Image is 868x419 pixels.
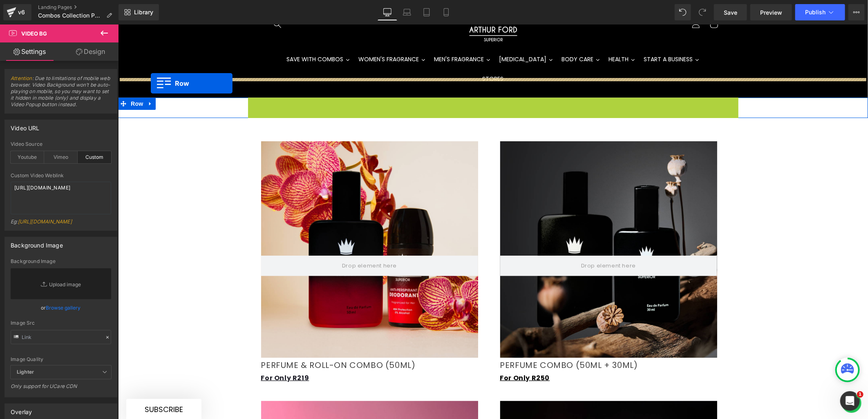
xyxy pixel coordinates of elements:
div: Image Src [11,320,111,326]
a: Design [61,42,120,61]
a: For Only R219 [143,349,191,358]
div: Image Quality [11,357,111,362]
span: START A BUSINESS [526,31,575,39]
a: [URL][DOMAIN_NAME] [18,218,72,225]
input: Link [11,330,111,344]
a: Landing Pages [38,4,119,11]
button: Publish [795,4,845,20]
a: Tablet [417,4,436,20]
div: Video Source [11,141,111,147]
span: STORES [365,51,386,59]
a: Mobile [436,4,456,20]
span: Save [724,8,737,17]
button: Undo [675,4,691,20]
span: Video Bg [21,30,47,37]
a: MEN'S FRAGRANCE [312,25,377,45]
a: WOMEN'S FRAGRANCE [236,25,312,45]
div: Video URL [11,120,40,131]
div: Custom Video Weblink [11,173,111,178]
a: Laptop [397,4,417,20]
span: [MEDICAL_DATA] [381,31,428,39]
a: For Only R250 [382,349,432,358]
a: [MEDICAL_DATA] [377,25,439,45]
a: SAVE WITH COMBOS [164,25,236,45]
span: Combos Collection Page [38,12,103,19]
a: v6 [3,4,31,20]
span: 1 [857,391,864,398]
div: Vimeo [44,151,78,163]
div: Youtube [11,151,44,163]
span: HEALTH [490,31,510,39]
p: PERFUME & ROLL-ON COMBO (50ML) [143,333,368,348]
a: START A BUSINESS [521,25,586,45]
a: Desktop [378,4,397,20]
a: BODY CARE [439,25,486,45]
span: BODY CARE [443,31,475,39]
div: Background Image [11,237,63,249]
span: : Due to limitations of mobile web browser. Video Background won't be auto-playing on mobile, so ... [11,75,111,113]
a: Browse gallery [46,301,81,315]
a: Preview [750,4,792,20]
span: Library [134,9,153,16]
button: Redo [694,4,711,20]
span: Publish [805,9,825,16]
a: New Library [119,4,159,20]
iframe: Intercom live chat [840,391,860,411]
p: PERFUME COMBO (50ML + 30ML) [382,333,607,348]
a: HEALTH [486,25,521,45]
b: Lighter [17,369,34,375]
span: MEN'S FRAGRANCE [316,31,366,39]
div: Custom [78,151,111,163]
a: Attention [11,75,32,81]
div: Background Image [11,259,111,264]
div: Only support for UCare CDN [11,383,111,395]
div: Eg: [11,218,111,230]
span: SAVE WITH COMBOS [168,31,225,39]
div: or [11,303,111,312]
span: WOMEN'S FRAGRANCE [240,31,301,39]
div: v6 [16,7,27,18]
span: Preview [760,8,782,17]
button: More [848,4,865,20]
a: STORES [360,45,390,65]
div: Overlay [11,404,32,415]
